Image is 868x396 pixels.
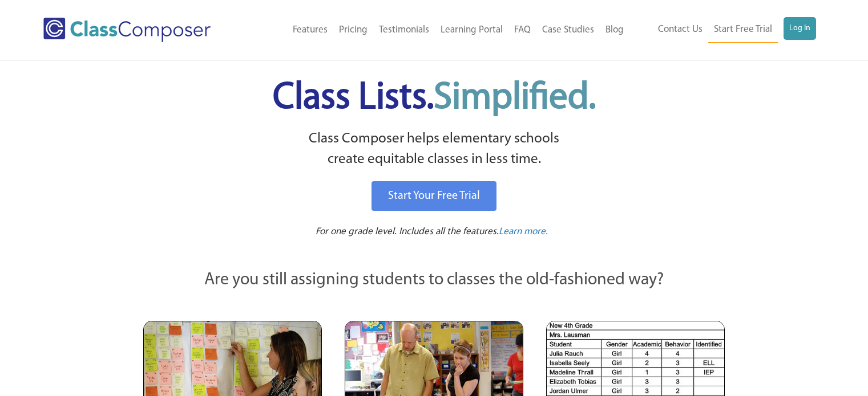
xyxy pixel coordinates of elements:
p: Are you still assigning students to classes the old-fashioned way? [143,268,725,293]
a: FAQ [508,18,536,43]
span: Class Lists. [273,80,596,117]
a: Start Your Free Trial [372,181,496,211]
a: Learning Portal [435,18,508,43]
a: Learn more. [499,225,548,239]
img: Class Composer [43,18,211,42]
span: Simplified. [434,80,596,117]
span: Start Your Free Trial [388,190,480,202]
a: Blog [600,18,629,43]
span: Learn more. [499,227,548,236]
p: Class Composer helps elementary schools create equitable classes in less time. [142,129,727,170]
a: Pricing [333,18,373,43]
a: Start Free Trial [708,17,778,43]
nav: Header Menu [629,17,816,43]
a: Log In [784,17,816,40]
span: For one grade level. Includes all the features. [316,227,499,236]
nav: Header Menu [247,18,629,43]
a: Case Studies [536,18,600,43]
a: Contact Us [652,17,708,42]
a: Features [287,18,333,43]
a: Testimonials [373,18,435,43]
